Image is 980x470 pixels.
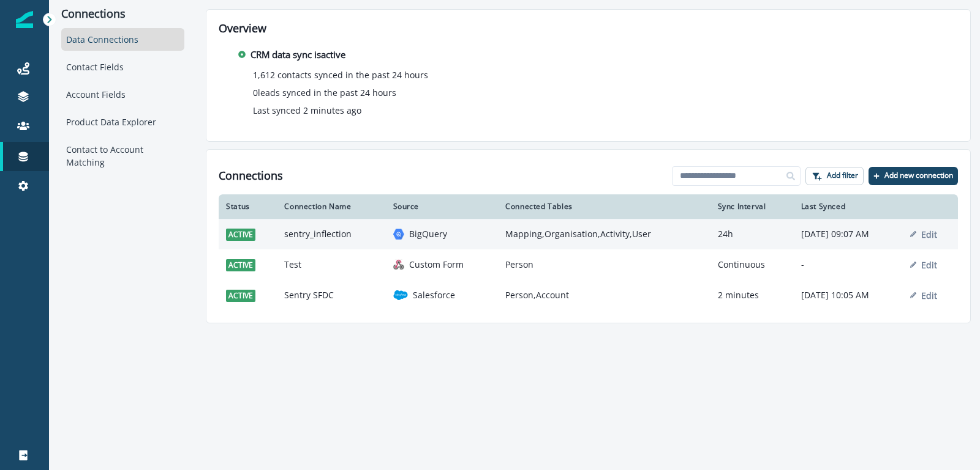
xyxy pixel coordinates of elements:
[226,202,269,211] div: Status
[61,138,184,174] div: Contact to Account Matching
[226,229,255,241] span: active
[226,290,255,302] span: active
[910,259,937,271] button: Edit
[219,219,958,249] a: activesentry_inflectionbigqueryBigQueryMapping,Organisation,Activity,User24h[DATE] 09:07 AMEdit
[219,169,283,183] h1: Connections
[710,280,794,310] td: 2 minutes
[869,167,958,185] button: Add new connection
[253,86,396,99] p: 0 leads synced in the past 24 hours
[393,259,404,270] img: custom form
[393,202,491,211] div: Source
[801,289,895,301] p: [DATE] 10:05 AM
[251,48,345,62] p: CRM data sync is active
[921,229,937,240] p: Edit
[498,249,710,280] td: Person
[505,202,703,211] div: Connected Tables
[409,228,447,240] p: BigQuery
[61,111,184,133] div: Product Data Explorer
[921,290,937,301] p: Edit
[219,249,958,280] a: activeTestcustom formCustom FormPersonContinuous-Edit
[61,56,184,78] div: Contact Fields
[393,229,404,240] img: bigquery
[801,259,895,271] p: -
[710,249,794,280] td: Continuous
[413,289,455,301] p: Salesforce
[61,83,184,106] div: Account Fields
[61,7,184,21] p: Connections
[253,104,361,117] p: Last synced 2 minutes ago
[801,228,895,240] p: [DATE] 09:07 AM
[226,259,255,271] span: active
[393,288,408,303] img: salesforce
[16,11,33,28] img: Inflection
[277,249,385,280] td: Test
[801,202,895,211] div: Last Synced
[910,229,937,240] button: Edit
[219,22,958,35] h2: Overview
[253,68,428,81] p: 1,612 contacts synced in the past 24 hours
[710,219,794,249] td: 24h
[718,202,786,211] div: Sync Interval
[827,171,858,180] p: Add filter
[409,259,464,271] p: Custom Form
[219,280,958,310] a: activeSentry SFDCsalesforceSalesforcePerson,Account2 minutes[DATE] 10:05 AMEdit
[910,290,937,301] button: Edit
[805,167,864,185] button: Add filter
[61,28,184,51] div: Data Connections
[884,171,953,180] p: Add new connection
[498,219,710,249] td: Mapping,Organisation,Activity,User
[921,259,937,271] p: Edit
[498,280,710,310] td: Person,Account
[277,219,385,249] td: sentry_inflection
[277,280,385,310] td: Sentry SFDC
[284,202,378,211] div: Connection Name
